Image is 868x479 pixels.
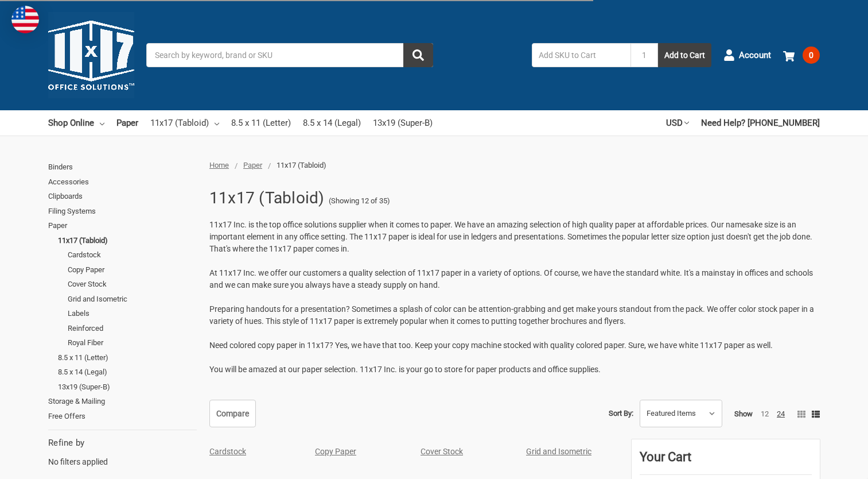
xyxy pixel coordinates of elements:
[209,341,773,350] span: Need colored copy paper in 11x17? Yes, we have that too. Keep your copy machine stocked with qual...
[48,110,104,136] a: Shop Online
[68,248,197,262] a: Cardstock
[116,110,138,136] a: Paper
[209,304,814,326] span: Preparing handouts for a presentation? Sometimes a splash of color can be attention-grabbing and ...
[68,277,197,292] a: Cover Stock
[701,110,820,136] a: Need Help? [PHONE_NUMBER]
[209,268,813,289] span: At 11x17 Inc. we offer our customers a quality selection of 11x17 paper in a variety of options. ...
[68,292,197,307] a: Grid and Isometric
[48,394,197,409] a: Storage & Mailing
[723,40,771,70] a: Account
[277,161,326,169] span: 11x17 (Tabloid)
[58,350,197,365] a: 8.5 x 11 (Letter)
[48,204,197,219] a: Filing Systems
[209,447,246,456] a: Cardstock
[243,161,262,169] a: Paper
[11,6,39,33] img: duty and tax information for United States
[315,447,356,456] a: Copy Paper
[68,306,197,321] a: Labels
[658,43,711,67] button: Add to Cart
[209,365,601,374] span: You will be amazed at our paper selection. 11x17 Inc. is your go to store for paper products and ...
[209,220,812,253] span: 11x17 Inc. is the top office solutions supplier when it comes to paper. We have an amazing select...
[526,447,591,456] a: Grid and Isometric
[421,447,463,456] a: Cover Stock
[48,175,197,190] a: Accessories
[777,410,785,418] a: 24
[48,436,197,468] div: No filters applied
[761,410,769,418] a: 12
[48,436,197,450] h5: Refine by
[48,160,197,175] a: Binders
[803,47,820,64] span: 0
[68,335,197,350] a: Royal Fiber
[231,110,291,136] a: 8.5 x 11 (Letter)
[48,12,134,98] img: 11x17.com
[329,195,390,207] span: (Showing 12 of 35)
[609,405,633,422] label: Sort By:
[209,183,325,213] h1: 11x17 (Tabloid)
[68,262,197,277] a: Copy Paper
[58,365,197,380] a: 8.5 x 14 (Legal)
[666,110,689,136] a: USD
[58,233,197,248] a: 11x17 (Tabloid)
[209,161,229,169] a: Home
[373,110,433,136] a: 13x19 (Super-B)
[48,409,197,424] a: Free Offers
[146,43,433,67] input: Search by keyword, brand or SKU
[58,380,197,395] a: 13x19 (Super-B)
[783,40,820,70] a: 0
[303,110,361,136] a: 8.5 x 14 (Legal)
[150,110,219,136] a: 11x17 (Tabloid)
[734,410,753,418] span: Show
[68,321,197,336] a: Reinforced
[739,49,771,62] span: Account
[209,400,256,427] a: Compare
[48,218,197,233] a: Paper
[48,189,197,204] a: Clipboards
[640,447,812,475] div: Your Cart
[532,43,630,67] input: Add SKU to Cart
